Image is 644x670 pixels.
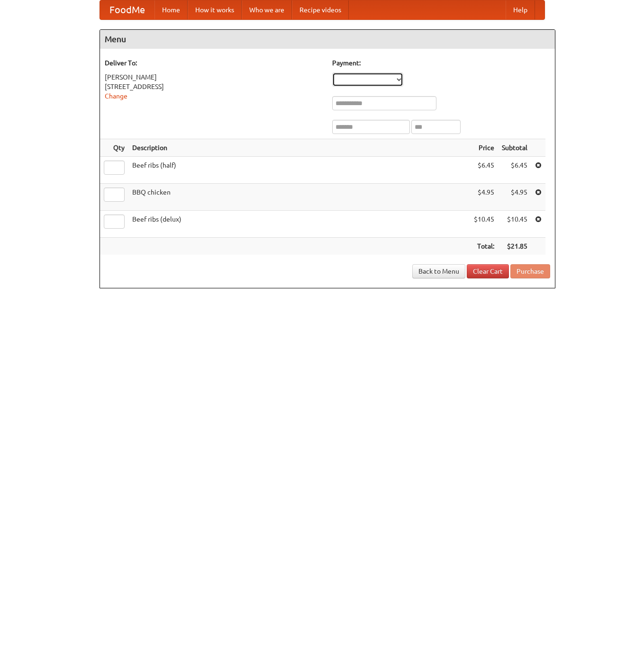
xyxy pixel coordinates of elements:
td: $10.45 [470,211,498,238]
a: Help [506,0,535,19]
h5: Deliver To: [105,58,323,68]
td: Beef ribs (delux) [128,211,470,238]
th: $21.85 [498,238,531,255]
a: Back to Menu [412,264,465,278]
td: $6.45 [498,157,531,184]
th: Subtotal [498,139,531,157]
a: Recipe videos [292,0,349,19]
td: BBQ chicken [128,184,470,211]
th: Total: [470,238,498,255]
th: Qty [100,139,128,157]
th: Description [128,139,470,157]
td: $4.95 [498,184,531,211]
td: $6.45 [470,157,498,184]
td: $4.95 [470,184,498,211]
button: Purchase [510,264,550,278]
th: Price [470,139,498,157]
a: Who we are [242,0,292,19]
a: Home [154,0,188,19]
a: Change [105,92,127,100]
div: [PERSON_NAME] [105,72,323,82]
h4: Menu [100,30,555,49]
td: $10.45 [498,211,531,238]
a: Clear Cart [467,264,509,278]
div: [STREET_ADDRESS] [105,82,323,91]
td: Beef ribs (half) [128,157,470,184]
a: How it works [188,0,242,19]
h5: Payment: [332,58,550,68]
a: FoodMe [100,0,154,19]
